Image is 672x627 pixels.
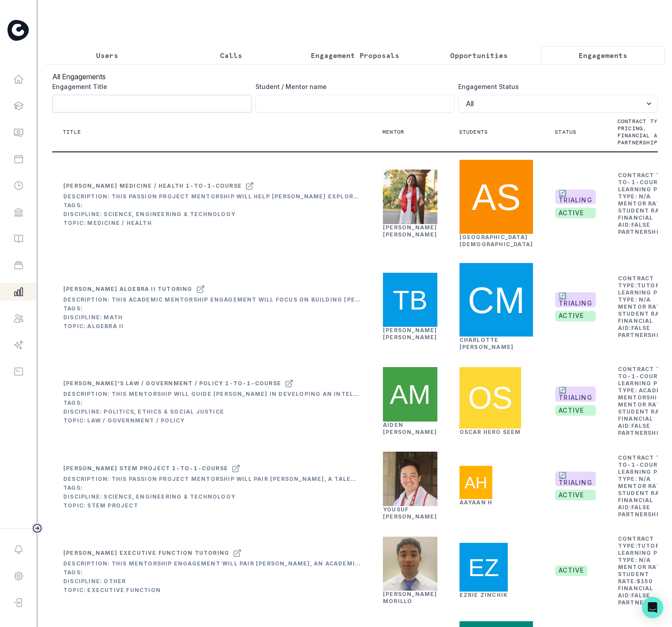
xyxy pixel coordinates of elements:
div: [PERSON_NAME] Executive Function tutoring [63,550,229,557]
span: 🔄 TRIALING [555,292,596,307]
img: Curious Cardinals Logo [8,20,29,41]
div: Topic: Medicine / Health [63,220,361,227]
label: Student / Mentor name [255,82,450,91]
p: Calls [220,50,242,61]
div: Tags: [63,305,361,312]
b: false [631,325,651,331]
span: active [555,490,596,500]
p: Users [96,50,118,61]
a: [PERSON_NAME] [PERSON_NAME] [383,224,437,238]
div: [PERSON_NAME] Medicine / Health 1-to-1-course [63,182,242,190]
h3: All Engagements [52,71,658,82]
p: Engagements [579,50,627,61]
a: Oscar Hero Seem [460,429,521,435]
div: Discipline: Other [63,578,361,585]
span: active [555,405,596,416]
div: Discipline: Science, Engineering & Technology [63,211,361,218]
b: tutoring [637,282,672,289]
div: Description: This mentorship engagement will pair [PERSON_NAME], an academically gifted 8th grade... [63,560,361,567]
button: Toggle sidebar [31,522,43,534]
div: Description: This Passion Project mentorship will help [PERSON_NAME] explore her interests in med... [63,193,361,200]
a: Aayaan H [460,499,493,506]
a: Yousuf [PERSON_NAME] [383,506,437,520]
div: Tags: [63,569,361,576]
div: Description: This mentorship will guide [PERSON_NAME] in developing an intellectual vitality proj... [63,391,361,398]
label: Engagement Status [458,82,653,91]
div: Topic: Algebra II [63,323,361,330]
span: active [555,311,596,321]
p: Students [459,128,488,135]
span: 🔄 TRIALING [555,472,596,487]
a: [PERSON_NAME] [PERSON_NAME] [383,327,437,341]
div: [PERSON_NAME] STEM Project 1-to-1-course [63,465,228,472]
b: false [631,592,651,599]
b: N/A [639,557,651,563]
a: aiden [PERSON_NAME] [383,422,437,435]
div: Tags: [63,484,361,492]
b: tutoring [637,542,672,549]
a: Charlotte [PERSON_NAME] [460,337,514,350]
a: Ezrie Zinchik [460,592,508,598]
div: [PERSON_NAME]'s Law / Government / Policy 1-to-1-course [63,380,281,387]
a: [GEOGRAPHIC_DATA] [DEMOGRAPHIC_DATA] [460,234,533,248]
div: Tags: [63,202,361,209]
div: Topic: STEM Project [63,502,361,509]
div: Discipline: Politics, Ethics & Social Justice [63,408,361,415]
div: Open Intercom Messenger [642,597,663,618]
span: active [555,565,587,576]
p: Engagement Proposals [311,50,399,61]
b: false [631,422,651,429]
div: Description: This Academic Mentorship engagement will focus on building [PERSON_NAME]'s confidenc... [63,296,361,303]
b: $ 150 [637,578,653,584]
b: N/A [639,296,651,303]
div: Topic: Executive Function [63,587,361,594]
b: N/A [639,476,651,482]
p: Status [555,128,576,135]
b: N/A [639,193,651,200]
span: 🔄 TRIALING [555,387,596,402]
b: false [631,504,651,511]
div: Description: This passion project mentorship will pair [PERSON_NAME], a talented 7th grader, with... [63,476,361,483]
div: Discipline: Science, Engineering & Technology [63,493,361,500]
b: false [631,221,651,228]
p: Opportunities [450,50,508,61]
span: 🔄 TRIALING [555,190,596,205]
p: Mentor [382,128,404,135]
label: Engagement Title [52,82,247,91]
div: Topic: Law / Government / Policy [63,417,361,424]
a: [PERSON_NAME] Morillo [383,591,437,604]
div: [PERSON_NAME] Algebra II tutoring [63,286,193,293]
div: Discipline: Math [63,314,361,321]
div: Tags: [63,399,361,406]
p: Title [63,128,81,135]
span: active [555,208,596,218]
